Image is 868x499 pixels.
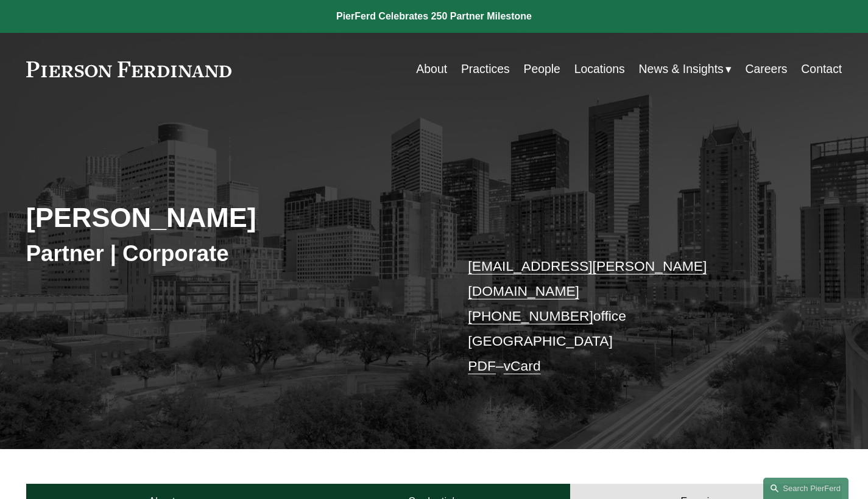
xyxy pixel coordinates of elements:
[574,57,625,81] a: Locations
[763,478,849,499] a: Search this site
[26,201,434,235] h2: [PERSON_NAME]
[468,254,808,379] p: office [GEOGRAPHIC_DATA] –
[523,57,560,81] a: People
[801,57,842,81] a: Contact
[461,57,510,81] a: Practices
[468,308,593,324] a: [PHONE_NUMBER]
[468,358,496,374] a: PDF
[639,58,724,80] span: News & Insights
[26,240,434,267] h3: Partner | Corporate
[468,258,707,299] a: [EMAIL_ADDRESS][PERSON_NAME][DOMAIN_NAME]
[504,358,541,374] a: vCard
[746,57,788,81] a: Careers
[639,57,732,81] a: folder dropdown
[416,57,447,81] a: About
